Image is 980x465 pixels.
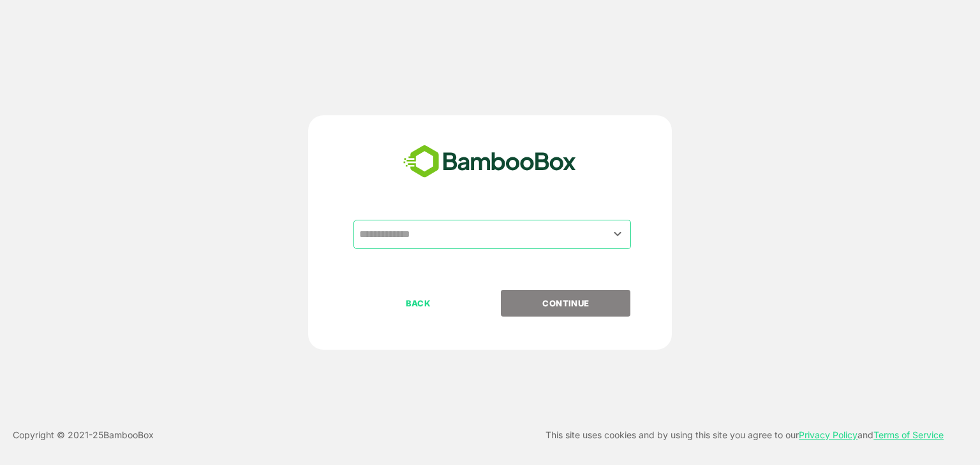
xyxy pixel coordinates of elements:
button: Open [609,225,627,243]
p: This site uses cookies and by using this site you agree to our and [546,427,944,443]
img: bamboobox [396,141,583,183]
a: Privacy Policy [799,429,857,440]
p: Copyright © 2021- 25 BambooBox [13,427,154,443]
p: BACK [355,296,482,310]
p: CONTINUE [502,296,630,310]
a: Terms of Service [873,429,944,440]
